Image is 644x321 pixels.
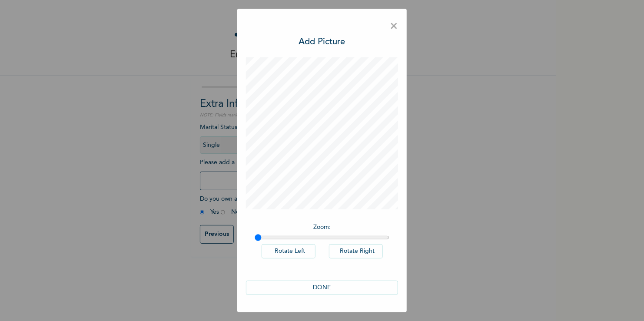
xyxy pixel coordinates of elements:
button: Rotate Left [262,244,315,258]
h3: Add Picture [299,36,345,49]
span: Please add a recent Passport Photograph [200,159,356,195]
span: × [390,17,398,36]
p: Zoom : [255,223,389,232]
button: Rotate Right [329,244,383,258]
button: DONE [246,281,398,295]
